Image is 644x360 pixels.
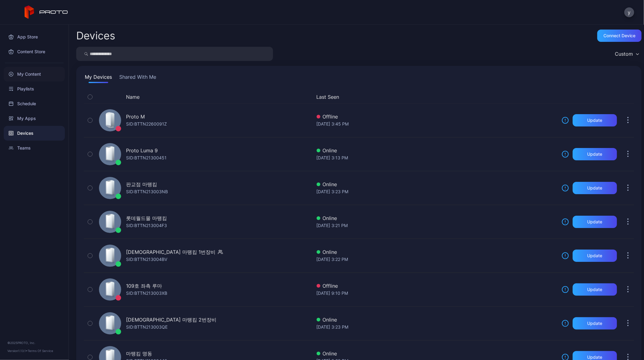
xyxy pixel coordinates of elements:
[126,93,140,101] button: Name
[587,118,603,123] div: Update
[317,222,557,229] div: [DATE] 3:21 PM
[126,222,167,229] div: SID: BTTN213004F3
[76,30,115,41] h2: Devices
[317,147,557,154] div: Online
[317,282,557,290] div: Offline
[317,316,557,323] div: Online
[622,93,634,101] div: Options
[317,93,554,101] button: Last Seen
[126,214,167,222] div: 롯데월드몰 마뗑킴
[126,350,152,357] div: 마뗑킴 명동
[126,154,167,162] div: SID: BTTN21300451
[573,283,617,296] button: Update
[4,111,65,126] a: My Apps
[587,152,603,157] div: Update
[559,93,614,101] div: Update Device
[317,113,557,120] div: Offline
[317,154,557,162] div: [DATE] 3:13 PM
[7,349,28,353] span: Version 1.13.1 •
[4,96,65,111] a: Schedule
[126,120,167,128] div: SID: BTTN2260091Z
[317,248,557,256] div: Online
[28,349,53,353] a: Terms Of Service
[4,44,65,59] a: Content Store
[7,340,61,345] div: © 2025 PROTO, Inc.
[317,214,557,222] div: Online
[126,113,145,120] div: Proto M
[317,120,557,128] div: [DATE] 3:45 PM
[4,67,65,82] a: My Content
[573,182,617,194] button: Update
[317,323,557,331] div: [DATE] 3:23 PM
[587,321,603,326] div: Update
[615,51,633,57] div: Custom
[612,47,642,61] button: Custom
[126,256,167,263] div: SID: BTTN213004BV
[597,30,642,42] button: Connect device
[573,250,617,262] button: Update
[126,248,215,256] div: [DEMOGRAPHIC_DATA] 마뗑킴 1번장비
[603,33,635,38] div: Connect device
[126,181,157,188] div: 판교점 마뗑킴
[317,350,557,357] div: Online
[587,287,603,292] div: Update
[126,147,158,154] div: Proto Luma 9
[573,114,617,126] button: Update
[317,256,557,263] div: [DATE] 3:22 PM
[587,186,603,190] div: Update
[587,355,603,360] div: Update
[4,30,65,44] a: App Store
[317,290,557,297] div: [DATE] 9:10 PM
[573,216,617,228] button: Update
[4,82,65,96] a: Playlists
[317,181,557,188] div: Online
[317,188,557,195] div: [DATE] 3:23 PM
[573,317,617,330] button: Update
[84,73,113,83] button: My Devices
[126,316,216,323] div: [DEMOGRAPHIC_DATA] 마뗑킴 2번장비
[126,290,167,297] div: SID: BTTN213003XB
[4,126,65,141] a: Devices
[126,188,168,195] div: SID: BTTN213003NB
[587,253,603,258] div: Update
[624,7,634,17] button: y
[118,73,157,83] button: Shared With Me
[587,219,603,224] div: Update
[126,282,162,290] div: 109호 좌측 루마
[4,141,65,155] a: Teams
[126,323,168,331] div: SID: BTTN213003QE
[573,148,617,160] button: Update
